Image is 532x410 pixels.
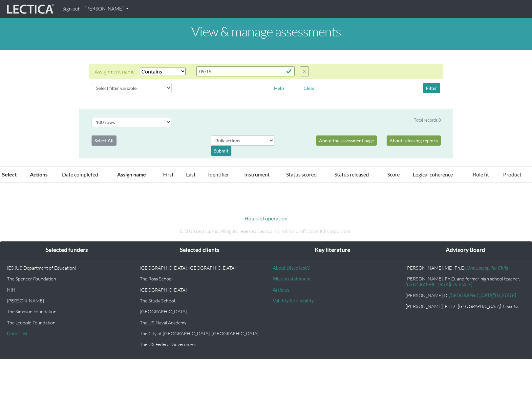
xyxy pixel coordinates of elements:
[7,309,126,314] p: The Simpson Foundation
[413,171,453,177] a: Logical coherence
[140,320,259,325] p: The US Naval Academy
[273,265,310,271] a: About DiscoTest®
[399,242,532,258] div: Advisory Board
[62,171,98,177] a: Date completed
[7,320,126,325] p: The Leopold Foundation
[271,84,287,91] a: Help
[387,135,441,146] a: About releasing reports
[414,117,441,123] div: Total records 0
[95,68,135,75] div: Assignment name
[449,293,516,298] a: [GEOGRAPHIC_DATA][US_STATE]
[473,171,489,177] a: Role fit
[140,265,259,271] p: [GEOGRAPHIC_DATA], [GEOGRAPHIC_DATA]
[92,135,117,146] button: Select All
[406,265,525,271] p: [PERSON_NAME], MD, Ph.D.,
[140,298,259,303] p: The Study School
[300,66,309,76] button: X
[186,171,196,177] a: Last
[271,83,287,93] button: Help
[273,298,314,303] a: Validity & reliability
[140,331,259,336] p: The City of [GEOGRAPHIC_DATA], [GEOGRAPHIC_DATA]
[163,171,174,177] a: First
[5,3,54,15] img: lecticalive
[406,282,472,287] a: [GEOGRAPHIC_DATA][US_STATE]
[266,242,399,258] div: Key literature
[301,83,318,93] button: Clear
[387,171,400,177] a: Score
[208,171,229,177] a: Identifier
[244,171,270,177] a: Instrument
[316,135,377,146] a: About the assessment page
[0,242,133,258] div: Selected funders
[406,303,525,309] p: [PERSON_NAME], Ph.D.
[273,287,289,293] a: Articles
[140,309,259,314] p: [GEOGRAPHIC_DATA]
[423,83,440,93] button: Filter
[7,276,126,281] p: The Spencer Foundation
[467,265,508,271] a: One Laptop Per Child
[7,331,28,336] a: Donor list
[456,303,520,309] em: , [GEOGRAPHIC_DATA], Emeritus
[140,276,259,281] p: The Ross School
[406,293,525,298] p: [PERSON_NAME].D.,
[113,167,159,183] th: Assign name
[82,3,131,15] a: [PERSON_NAME]
[273,276,311,281] a: Mission statement
[7,298,126,303] p: [PERSON_NAME]
[133,242,266,258] div: Selected clients
[245,215,287,221] a: Hours of operation
[26,167,58,183] th: Actions
[503,171,521,177] a: Product
[140,341,259,347] p: The US Federal Government
[334,171,369,177] a: Status released
[84,228,448,235] p: © 2025 Lectica, Inc. All rights reserved. Lectica is a not for profit 501(c)(3) corporation.
[286,171,317,177] a: Status scored
[7,287,126,293] p: NIH
[140,287,259,293] p: [GEOGRAPHIC_DATA]
[7,265,126,271] p: IES (US Department of Education)
[211,146,231,156] div: Submit
[60,3,82,15] a: Sign out
[406,276,525,287] p: [PERSON_NAME], Ph.D. and former high school teacher,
